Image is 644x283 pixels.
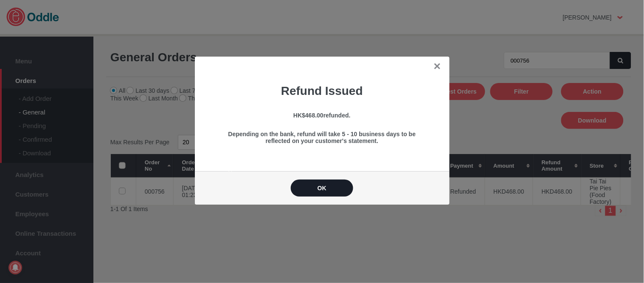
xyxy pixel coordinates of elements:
[433,61,441,72] a: ✕
[225,131,420,144] p: Depending on the bank, refund will take 5 - 10 business days to be reflected on your customer's s...
[305,112,323,119] span: 468.00
[208,84,437,98] h1: Refund Issued
[225,112,420,119] p: refunded.
[291,180,353,197] button: OK
[293,112,305,119] span: HK$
